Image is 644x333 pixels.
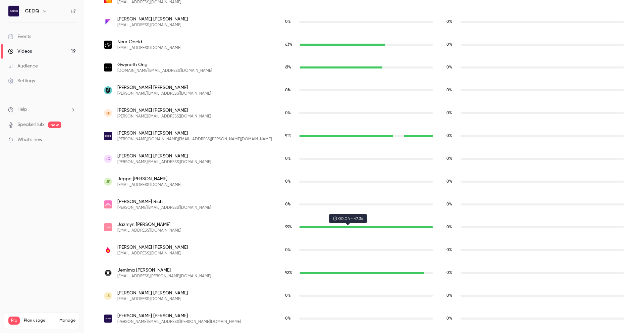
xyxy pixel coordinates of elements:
[117,313,241,319] span: [PERSON_NAME] [PERSON_NAME]
[117,45,181,51] span: [EMAIL_ADDRESS][DOMAIN_NAME]
[117,107,211,114] span: [PERSON_NAME] [PERSON_NAME]
[446,247,457,253] span: Replay watch time
[285,247,296,253] span: Live watch time
[104,41,112,49] img: thearlab.com
[97,216,631,239] div: jazmynr@benefitcosmetics.com
[446,248,452,252] span: 0 %
[285,65,291,69] span: 61 %
[8,78,35,84] div: Settings
[97,56,631,79] div: gwyneth.ong@lvmh.com
[104,315,112,323] img: geeiq.com
[285,134,291,138] span: 91 %
[104,63,112,72] img: lvmh.com
[24,318,55,323] span: Plan usage
[446,88,452,92] span: 0 %
[285,110,296,116] span: Live watch time
[117,153,211,159] span: [PERSON_NAME] [PERSON_NAME]
[8,63,38,69] div: Audience
[285,271,292,275] span: 92 %
[446,157,452,161] span: 0 %
[446,65,452,69] span: 0 %
[446,271,452,275] span: 0 %
[117,22,188,28] span: [EMAIL_ADDRESS][DOMAIN_NAME]
[104,200,112,208] img: alliedglobalmarketing.com
[97,170,631,193] div: jeppereinicke@ten4.ink
[285,316,296,322] span: Live watch time
[17,136,43,143] span: What's new
[285,179,296,185] span: Live watch time
[117,176,181,182] span: Jeppe [PERSON_NAME]
[117,244,188,251] span: [PERSON_NAME] [PERSON_NAME]
[446,225,452,229] span: 0 %
[117,274,211,279] span: [EMAIL_ADDRESS][PERSON_NAME][DOMAIN_NAME]
[117,91,211,96] span: [PERSON_NAME][EMAIL_ADDRESS][DOMAIN_NAME]
[8,48,32,55] div: Videos
[106,293,110,299] span: LS
[117,182,181,188] span: [EMAIL_ADDRESS][DOMAIN_NAME]
[97,147,631,170] div: lucia@impulselean.com
[446,179,457,185] span: Replay watch time
[285,42,296,48] span: Live watch time
[8,33,31,40] div: Events
[97,33,631,56] div: nour@thearlab.com
[117,16,188,22] span: [PERSON_NAME] [PERSON_NAME]
[17,121,44,128] a: SpeakerHub
[17,106,27,113] span: Help
[285,64,296,70] span: Live watch time
[285,43,292,47] span: 63 %
[285,317,291,321] span: 0 %
[97,239,631,261] div: srodriguez@fandom.com
[285,157,291,161] span: 0 %
[285,270,296,276] span: Live watch time
[285,180,291,184] span: 0 %
[104,246,112,254] img: fandom.com
[446,43,452,47] span: 0 %
[446,111,452,115] span: 0 %
[285,201,296,207] span: Live watch time
[8,6,19,16] img: GEEIQ
[285,224,296,230] span: Live watch time
[8,106,76,113] li: help-dropdown-opener
[8,317,20,325] span: Pro
[446,317,452,321] span: 0 %
[285,293,296,299] span: Live watch time
[117,84,211,91] span: [PERSON_NAME] [PERSON_NAME]
[97,102,631,125] div: kristina@ripc.se
[106,179,111,185] span: JR
[446,202,452,206] span: 0 %
[285,87,296,93] span: Live watch time
[117,114,211,119] span: [PERSON_NAME][EMAIL_ADDRESS][DOMAIN_NAME]
[117,130,272,137] span: [PERSON_NAME] [PERSON_NAME]
[97,261,631,284] div: jemima.sam-russell@camden.gov.uk
[285,294,291,298] span: 0 %
[117,296,188,302] span: [EMAIL_ADDRESS][DOMAIN_NAME]
[104,132,112,140] img: geeiq.com
[285,133,296,139] span: Live watch time
[285,202,291,206] span: 0 %
[97,10,631,33] div: mnovoa@fleepas.com
[117,251,188,256] span: [EMAIL_ADDRESS][DOMAIN_NAME]
[446,42,457,48] span: Replay watch time
[446,180,452,184] span: 0 %
[117,319,241,325] span: [PERSON_NAME][EMAIL_ADDRESS][PERSON_NAME][DOMAIN_NAME]
[104,18,112,26] img: fleepas.com
[446,294,452,298] span: 0 %
[285,88,291,92] span: 0 %
[446,20,452,24] span: 0 %
[285,19,296,25] span: Live watch time
[446,133,457,139] span: Replay watch time
[104,269,112,277] img: camden.gov.uk
[446,87,457,93] span: Replay watch time
[285,20,291,24] span: 0 %
[117,137,272,142] span: [PERSON_NAME][DOMAIN_NAME][EMAIL_ADDRESS][PERSON_NAME][DOMAIN_NAME]
[446,134,452,138] span: 0 %
[446,201,457,207] span: Replay watch time
[97,284,631,307] div: luke@playspark.co
[97,193,631,216] div: krich@alliedglobalmarketing.com
[117,68,212,74] span: [DOMAIN_NAME][EMAIL_ADDRESS][DOMAIN_NAME]
[117,221,181,228] span: Jazmyn [PERSON_NAME]
[117,267,211,274] span: Jemima [PERSON_NAME]
[285,248,291,252] span: 0 %
[285,111,291,115] span: 0 %
[59,318,75,323] a: Manage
